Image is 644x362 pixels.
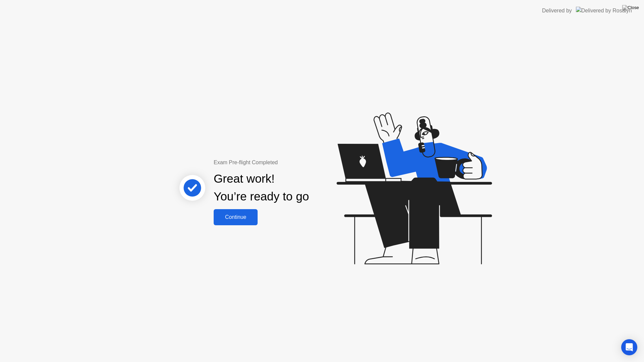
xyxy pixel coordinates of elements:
div: Delivered by [542,7,572,15]
div: Exam Pre-flight Completed [214,159,352,167]
div: Great work! You’re ready to go [214,170,309,205]
img: Delivered by Rosalyn [576,7,632,14]
div: Continue [216,214,256,220]
button: Continue [214,209,258,225]
img: Close [622,5,639,10]
div: Open Intercom Messenger [621,339,637,355]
